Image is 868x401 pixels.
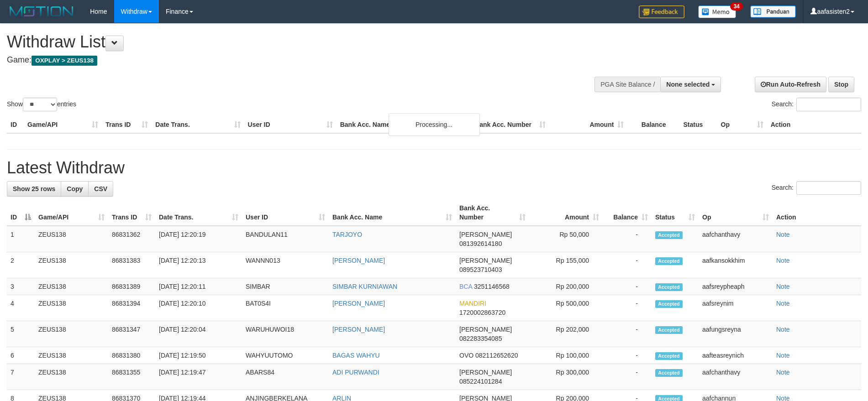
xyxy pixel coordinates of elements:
td: 86831380 [108,347,155,364]
td: ZEUS138 [35,278,108,295]
td: [DATE] 12:19:47 [155,364,242,390]
span: 34 [730,2,742,10]
span: [PERSON_NAME] [459,257,512,264]
span: Accepted [655,300,683,308]
a: [PERSON_NAME] [332,300,385,307]
th: Op: activate to sort column ascending [699,200,773,226]
span: None selected [666,81,710,88]
a: BAGAS WAHYU [332,352,380,359]
img: Feedback.jpg [639,5,684,18]
span: BCA [459,283,472,290]
th: Status [679,116,717,133]
td: 6 [7,347,35,364]
td: - [603,295,652,321]
td: BANDULAN11 [242,226,329,252]
th: Bank Acc. Number [471,116,549,133]
td: aafteasreynich [699,347,773,364]
a: Stop [828,77,854,92]
span: Show 25 rows [13,185,55,193]
span: MANDIRI [459,300,486,307]
th: Amount [549,116,627,133]
th: Bank Acc. Number: activate to sort column ascending [456,200,529,226]
th: User ID [244,116,337,133]
span: [PERSON_NAME] [459,369,512,376]
td: Rp 202,000 [529,321,603,347]
td: ZEUS138 [35,347,108,364]
span: Accepted [655,257,683,265]
button: None selected [660,77,721,92]
td: Rp 100,000 [529,347,603,364]
td: aafchanthavy [699,364,773,390]
td: - [603,226,652,252]
th: Op [717,116,767,133]
span: Copy 082283354085 to clipboard [459,335,502,342]
th: User ID: activate to sort column ascending [242,200,329,226]
a: Note [776,369,790,376]
td: 86831383 [108,252,155,278]
td: 4 [7,295,35,321]
img: panduan.png [750,5,796,18]
th: Balance: activate to sort column ascending [603,200,652,226]
td: [DATE] 12:20:04 [155,321,242,347]
td: Rp 300,000 [529,364,603,390]
span: Copy 081392614180 to clipboard [459,240,502,247]
td: [DATE] 12:20:11 [155,278,242,295]
label: Search: [772,181,861,195]
h1: Latest Withdraw [7,159,861,177]
td: Rp 200,000 [529,278,603,295]
span: [PERSON_NAME] [459,326,512,333]
td: 7 [7,364,35,390]
td: [DATE] 12:20:19 [155,226,242,252]
a: Show 25 rows [7,181,61,197]
th: Trans ID: activate to sort column ascending [108,200,155,226]
a: Run Auto-Refresh [755,77,826,92]
span: Copy 089523710403 to clipboard [459,266,502,273]
td: SIMBAR [242,278,329,295]
td: - [603,364,652,390]
label: Show entries [7,98,76,111]
th: Date Trans. [152,116,244,133]
td: ABARS84 [242,364,329,390]
td: Rp 155,000 [529,252,603,278]
input: Search: [796,98,861,111]
th: Date Trans.: activate to sort column ascending [155,200,242,226]
td: 2 [7,252,35,278]
span: OVO [459,352,473,359]
td: BAT0S4I [242,295,329,321]
a: Note [776,326,790,333]
th: Bank Acc. Name: activate to sort column ascending [329,200,456,226]
td: aafsreynim [699,295,773,321]
td: 86831347 [108,321,155,347]
td: aafkansokkhim [699,252,773,278]
h1: Withdraw List [7,33,569,51]
div: Processing... [389,113,480,136]
td: 1 [7,226,35,252]
td: aafungsreyna [699,321,773,347]
span: Accepted [655,352,683,360]
span: Accepted [655,326,683,334]
a: SIMBAR KURNIAWAN [332,283,397,290]
select: Showentries [23,98,57,111]
td: ZEUS138 [35,226,108,252]
img: MOTION_logo.png [7,5,76,18]
td: WAHYUUTOMO [242,347,329,364]
span: [PERSON_NAME] [459,231,512,238]
td: Rp 500,000 [529,295,603,321]
label: Search: [772,98,861,111]
th: ID [7,116,24,133]
a: Copy [61,181,89,197]
td: WARUHUWOI18 [242,321,329,347]
td: ZEUS138 [35,252,108,278]
a: [PERSON_NAME] [332,257,385,264]
span: Copy 085224101284 to clipboard [459,378,502,385]
td: 86831389 [108,278,155,295]
span: Copy 1720002863720 to clipboard [459,309,505,316]
td: aafchanthavy [699,226,773,252]
td: [DATE] 12:20:13 [155,252,242,278]
th: Action [773,200,861,226]
td: - [603,321,652,347]
th: Trans ID [102,116,152,133]
th: Bank Acc. Name [337,116,471,133]
td: [DATE] 12:20:10 [155,295,242,321]
a: Note [776,352,790,359]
